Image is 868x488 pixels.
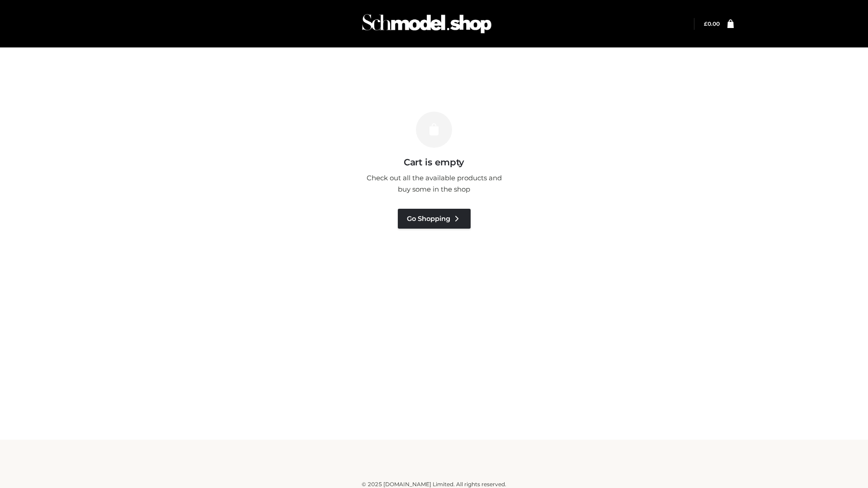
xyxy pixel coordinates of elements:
[362,172,506,195] p: Check out all the available products and buy some in the shop
[704,20,708,27] span: £
[155,157,713,168] h3: Cart is empty
[398,209,471,229] a: Go Shopping
[359,6,495,42] img: Schmodel Admin 964
[704,20,720,27] a: £0.00
[704,20,720,27] bdi: 0.00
